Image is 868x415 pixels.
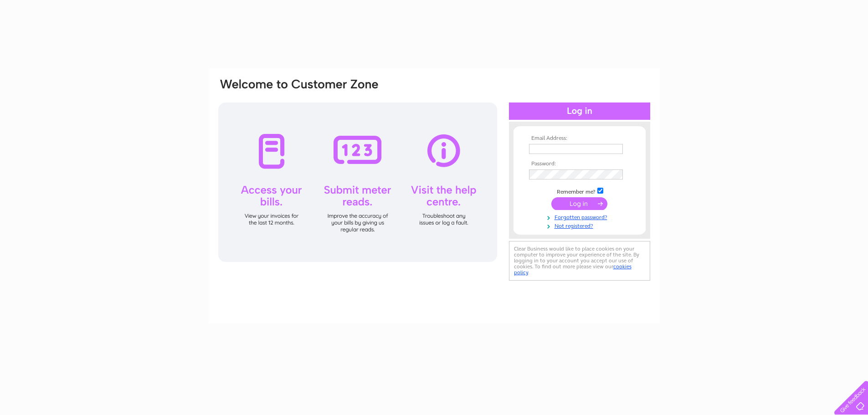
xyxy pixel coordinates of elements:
td: Remember me? [527,186,632,195]
div: Clear Business would like to place cookies on your computer to improve your experience of the sit... [509,241,650,281]
a: cookies policy [514,263,632,276]
th: Password: [527,161,632,167]
input: Submit [551,197,607,210]
a: Not registered? [529,221,632,230]
a: Forgotten password? [529,212,632,221]
th: Email Address: [527,135,632,142]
